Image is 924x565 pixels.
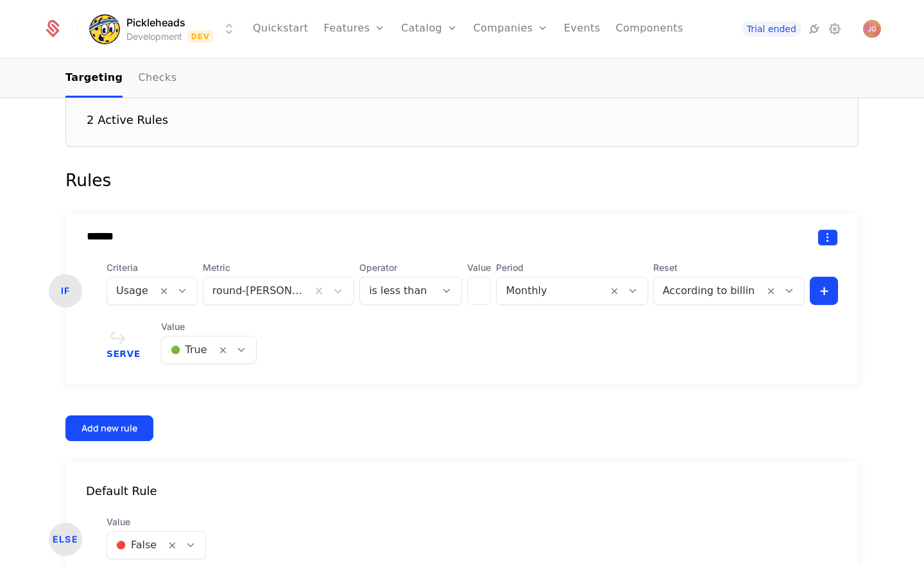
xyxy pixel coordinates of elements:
[65,60,859,98] nav: Main
[161,320,257,333] span: Value
[126,30,182,43] div: Development
[467,261,491,274] label: Value
[49,523,82,556] div: ELSE
[810,277,838,305] button: +
[81,422,137,435] div: Add new rule
[742,21,801,37] a: Trial ended
[496,261,647,274] span: Period
[87,114,168,126] div: 2 Active Rules
[65,482,859,500] div: Default Rule
[65,415,153,441] button: Add new rule
[187,30,214,43] span: Dev
[65,168,859,193] div: Rules
[863,20,881,38] img: Jeff Gordon
[65,60,123,98] a: Targeting
[107,349,141,358] span: Serve
[203,261,354,274] span: Metric
[138,60,176,98] a: Checks
[817,229,838,246] button: Select action
[863,20,881,38] button: Open user button
[107,261,198,274] span: Criteria
[107,516,206,528] span: Value
[359,261,462,274] span: Operator
[49,274,82,308] div: IF
[93,15,237,43] button: Select environment
[653,261,805,274] span: Reset
[126,15,185,30] span: Pickleheads
[65,60,176,98] ul: Choose Sub Page
[827,21,843,37] a: Settings
[89,13,120,44] img: Pickleheads
[807,21,822,37] a: Integrations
